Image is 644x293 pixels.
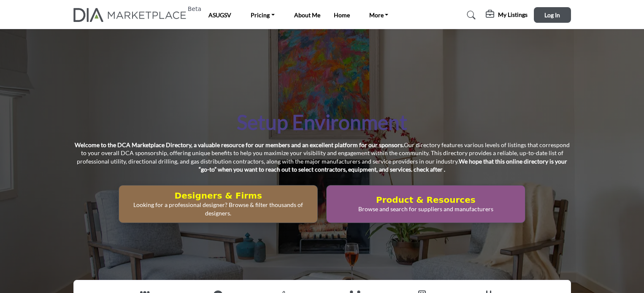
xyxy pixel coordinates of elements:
[334,11,350,19] a: Home
[188,5,201,13] h6: Beta
[245,9,281,21] a: Pricing
[498,11,528,19] h5: My Listings
[534,7,571,23] button: Log In
[329,205,522,213] p: Browse and search for suppliers and manufacturers
[459,8,481,22] a: Search
[326,185,525,223] button: Product & Resources Browse and search for suppliers and manufacturers
[544,11,560,19] span: Log In
[486,10,528,20] div: My Listings
[73,141,571,174] p: Our directory features various levels of listings that correspond to your overall DCA sponsorship...
[237,109,407,135] h1: Setup Environment
[329,195,522,205] h2: Product & Resources
[122,191,315,201] h2: Designers & Firms
[73,8,191,22] a: Beta
[208,11,231,19] a: ASUGSV
[294,11,320,19] a: About Me
[122,201,315,217] p: Looking for a professional designer? Browse & filter thousands of designers.
[363,9,395,21] a: More
[119,185,318,223] button: Designers & Firms Looking for a professional designer? Browse & filter thousands of designers.
[75,141,404,148] strong: Welcome to the DCA Marketplace Directory, a valuable resource for our members and an excellent pl...
[73,8,191,22] img: Site Logo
